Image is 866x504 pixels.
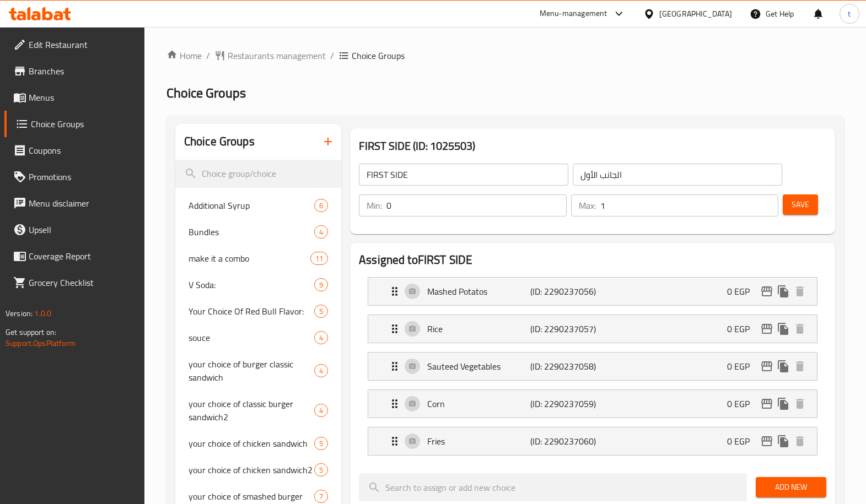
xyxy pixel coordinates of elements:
p: (ID: 2290237057) [530,322,599,335]
span: 4 [315,227,327,237]
div: Choices [314,199,328,212]
div: Bundles4 [175,219,341,245]
div: Expand [368,315,817,343]
button: Add New [756,477,826,497]
span: Menus [29,91,136,104]
p: Sauteed Vegetables [427,360,530,373]
div: Menu-management [540,7,607,20]
li: Expand [359,273,826,310]
p: Mashed Potatos [427,285,530,298]
p: Fries [427,435,530,448]
a: Edit Restaurant [4,31,144,58]
span: 5 [315,306,327,317]
span: Coupons [29,144,136,157]
span: make it a combo [189,252,310,265]
span: Bundles [189,225,314,239]
button: edit [759,395,775,412]
a: Menu disclaimer [4,190,144,216]
a: Home [166,49,202,62]
span: Additional Syrup [189,199,314,212]
a: Branches [4,58,144,84]
button: duplicate [775,358,792,375]
input: search [359,473,747,501]
input: search [175,160,341,188]
div: Choices [310,252,328,265]
span: your choice of smashed burger [189,490,314,503]
a: Choice Groups [4,111,144,137]
span: V Soda: [189,278,314,291]
p: 0 EGP [727,397,759,410]
p: Max: [579,199,596,212]
p: 0 EGP [727,360,759,373]
div: Choices [314,463,328,476]
span: Choice Groups [166,80,246,105]
span: 4 [315,366,327,376]
span: 11 [311,253,327,264]
div: Choices [314,404,328,417]
span: Choice Groups [352,49,405,62]
span: 5 [315,438,327,449]
div: Expand [368,278,817,305]
a: Promotions [4,164,144,190]
div: Expand [368,427,817,455]
div: your choice of chicken sandwich5 [175,430,341,457]
span: 6 [315,200,327,211]
p: 0 EGP [727,435,759,448]
span: Your Choice Of Red Bull Flavor: [189,305,314,318]
div: Additional Syrup6 [175,192,341,219]
span: 9 [315,280,327,290]
span: 1.0.0 [34,306,51,321]
a: Coupons [4,137,144,164]
div: Choices [314,225,328,239]
li: / [206,49,210,62]
div: V Soda:9 [175,272,341,298]
button: delete [792,321,808,337]
div: your choice of chicken sandwich25 [175,457,341,483]
li: Expand [359,422,826,460]
button: duplicate [775,283,792,300]
div: Choices [314,437,328,450]
span: Version: [6,306,33,321]
button: delete [792,283,808,300]
div: Choices [314,278,328,291]
div: Expand [368,390,817,418]
button: edit [759,433,775,449]
span: Save [792,198,809,212]
li: Expand [359,385,826,422]
span: your choice of chicken sandwich [189,437,314,450]
span: Edit Restaurant [29,38,136,51]
div: make it a combo11 [175,245,341,272]
div: Choices [314,305,328,318]
span: your choice of chicken sandwich2 [189,463,314,476]
span: 5 [315,465,327,475]
span: Branches [29,64,136,78]
h2: Assigned to FIRST SIDE [359,252,826,268]
button: delete [792,358,808,375]
a: Grocery Checklist [4,269,144,296]
h3: FIRST SIDE (ID: 1025503) [359,137,826,155]
a: Upsell [4,216,144,243]
p: 0 EGP [727,285,759,298]
span: 4 [315,405,327,416]
nav: breadcrumb [166,49,844,62]
p: (ID: 2290237059) [530,397,599,410]
button: delete [792,433,808,449]
span: Grocery Checklist [29,276,136,289]
button: Save [783,194,818,215]
p: 0 EGP [727,322,759,335]
a: Restaurants management [214,49,326,62]
div: Expand [368,353,817,380]
p: Min: [367,199,382,212]
span: 7 [315,491,327,502]
p: Rice [427,322,530,335]
span: Promotions [29,170,136,183]
span: Upsell [29,223,136,236]
span: 4 [315,333,327,343]
div: your choice of classic burger sandwich24 [175,391,341,430]
span: Get support on: [6,325,56,339]
div: your choice of burger classic sandwich4 [175,351,341,391]
p: (ID: 2290237060) [530,435,599,448]
p: Corn [427,397,530,410]
a: Coverage Report [4,243,144,269]
span: Menu disclaimer [29,197,136,210]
